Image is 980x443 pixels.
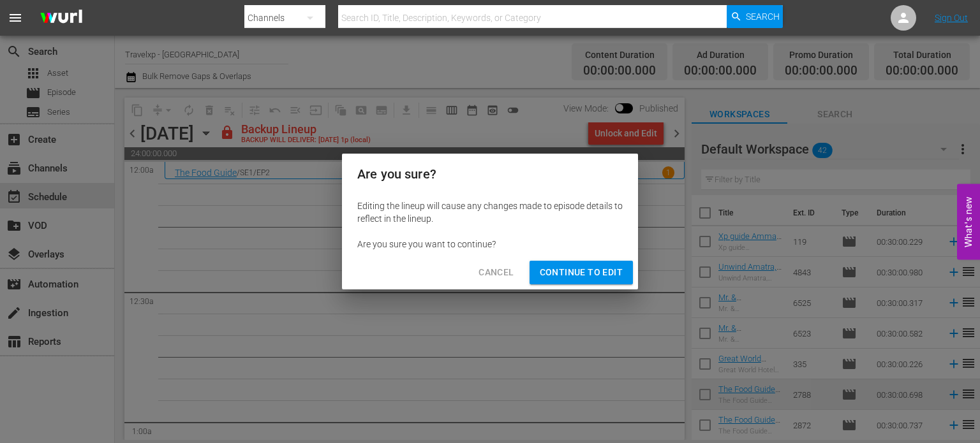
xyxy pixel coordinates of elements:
img: ans4CAIJ8jUAAAAAAAAAAAAAAAAAAAAAAAAgQb4GAAAAAAAAAAAAAAAAAAAAAAAAJMjXAAAAAAAAAAAAAAAAAAAAAAAAgAT5G... [31,3,92,33]
button: Continue to Edit [530,261,633,284]
div: Are you sure you want to continue? [357,238,623,251]
span: menu [8,10,23,25]
button: Cancel [468,261,524,284]
span: Cancel [479,265,514,280]
h2: Are you sure? [357,164,623,184]
button: Open Feedback Widget [957,184,980,259]
span: Search [746,5,780,28]
span: Continue to Edit [540,265,623,280]
a: Sign Out [935,13,968,23]
div: Editing the lineup will cause any changes made to episode details to reflect in the lineup. [357,200,623,225]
